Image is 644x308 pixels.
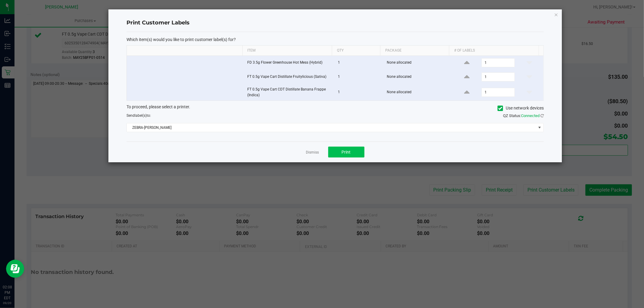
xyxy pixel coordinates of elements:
th: Item [242,46,332,56]
td: FT 0.5g Vape Cart CDT Distillate Banana Frappe (Indica) [244,84,334,100]
th: Package [380,46,449,56]
td: FT 0.5g Vape Cart Distillate Fruitylicious (Sativa) [244,70,334,84]
td: FD 3.5g Flower Greenhouse Hot Mess (Hybrid) [244,56,334,70]
iframe: Resource center [6,260,24,278]
div: To proceed, please select a printer. [122,104,548,113]
h4: Print Customer Labels [127,19,544,27]
td: 1 [334,70,383,84]
button: Print [328,147,364,157]
span: Print [342,150,351,154]
td: 1 [334,56,383,70]
td: None allocated [383,70,453,84]
span: QZ Status: [503,113,544,118]
td: None allocated [383,84,453,100]
th: Qty [332,46,380,56]
span: Connected [521,113,540,118]
span: ZEBRA-[PERSON_NAME] [127,123,536,132]
a: Dismiss [306,150,319,155]
span: label(s) [135,113,147,118]
td: None allocated [383,56,453,70]
span: Send to: [127,113,151,118]
td: 1 [334,84,383,100]
label: Use network devices [498,105,544,111]
th: # of labels [449,46,538,56]
p: Which item(s) would you like to print customer label(s) for? [127,37,544,42]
